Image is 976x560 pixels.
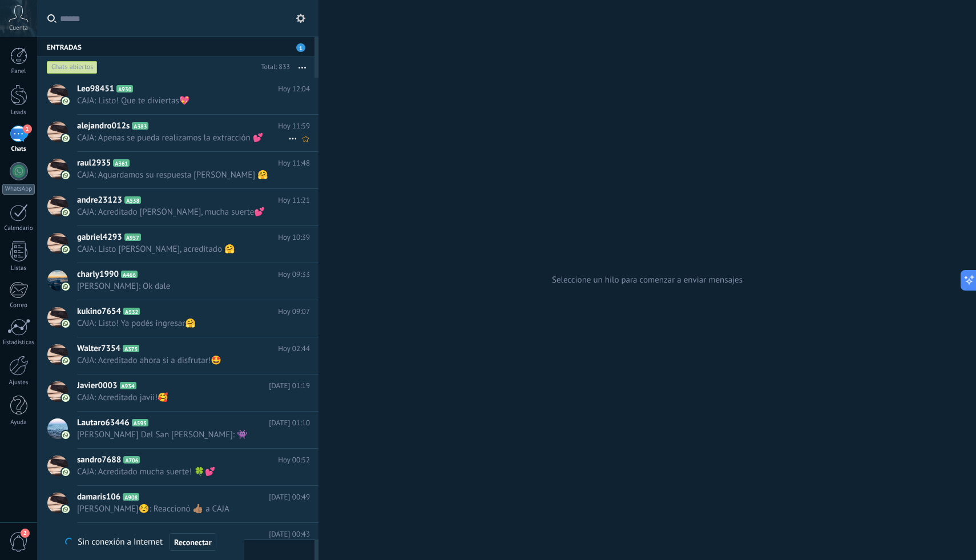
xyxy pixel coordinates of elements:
img: com.amocrm.amocrmwa.svg [62,171,70,179]
span: A538 [124,196,141,204]
span: A706 [123,456,140,464]
a: gabriel4293 A957 Hoy 10:39 CAJA: Listo [PERSON_NAME], acreditado 🤗 [37,226,318,263]
span: charly1990 [77,269,119,280]
span: damaris106 [77,491,120,503]
span: A383 [132,122,148,130]
a: sandro7688 A706 Hoy 00:52 CAJA: Acreditado mucha suerte! 🍀💕 [37,449,318,485]
div: Calendario [2,225,35,232]
img: com.amocrm.amocrmwa.svg [62,283,70,291]
img: com.amocrm.amocrmwa.svg [62,468,70,476]
div: Entradas [37,37,314,57]
span: alejandro012s [77,120,130,132]
span: Hoy 11:48 [278,158,310,169]
div: WhatsApp [2,184,35,195]
span: Cuenta [9,25,28,32]
img: com.amocrm.amocrmwa.svg [62,394,70,402]
a: Leo98451 A930 Hoy 12:04 CAJA: Listo! Que te diviertas💖 [37,78,318,114]
span: kukino7654 [77,306,121,317]
div: Estadísticas [2,339,35,347]
span: Hoy 11:21 [278,195,310,206]
span: A930 [116,85,133,92]
span: A934 [120,382,136,389]
span: CAJA: Acreditado [PERSON_NAME], mucha suerte💕 [77,207,288,217]
img: com.amocrm.amocrmwa.svg [62,245,70,253]
a: alejandro012s A383 Hoy 11:59 CAJA: Apenas se pueda realizamos la extracción 💕 [37,115,318,151]
span: CAJA: Listo! Que te diviertas💖 [77,95,288,106]
button: Más [290,57,314,78]
span: A595 [132,419,148,426]
span: [DATE] 01:10 [269,417,310,429]
span: Hoy 09:07 [278,306,310,317]
span: Hoy 10:39 [278,232,310,243]
img: com.amocrm.amocrmwa.svg [62,208,70,216]
div: Chats [2,146,35,153]
div: Total: 833 [256,62,290,73]
img: com.amocrm.amocrmwa.svg [62,320,70,328]
a: Magali4636 A367 [DATE] 00:43 [37,523,318,559]
span: gabriel4293 [77,232,122,243]
span: A957 [124,233,141,241]
a: charly1990 A466 Hoy 09:33 [PERSON_NAME]: Ok dale [37,263,318,300]
img: com.amocrm.amocrmwa.svg [62,357,70,365]
a: Javier0003 A934 [DATE] 01:19 CAJA: Acreditado javii!🥰 [37,374,318,411]
span: sandro7688 [77,454,121,466]
a: Walter7354 A375 Hoy 02:44 CAJA: Acreditado ahora si a disfrutar!🤩 [37,337,318,374]
img: com.amocrm.amocrmwa.svg [62,431,70,439]
span: [DATE] 00:43 [269,529,310,540]
span: [PERSON_NAME]: Ok dale [77,281,288,292]
span: Leo98451 [77,83,114,95]
span: Reconectar [174,538,212,546]
a: Lautaro63446 A595 [DATE] 01:10 [PERSON_NAME] Del San [PERSON_NAME]: 👾 [37,412,318,448]
span: CAJA: Listo! Ya podés ingresar🤗 [77,318,288,329]
a: damaris106 A908 [DATE] 00:49 [PERSON_NAME]☺️: Reaccionó 👍🏽 a CAJA [37,486,318,522]
div: Ayuda [2,419,35,426]
a: kukino7654 A532 Hoy 09:07 CAJA: Listo! Ya podés ingresar🤗 [37,300,318,337]
span: 1 [23,124,32,134]
img: com.amocrm.amocrmwa.svg [62,134,70,142]
span: [PERSON_NAME]☺️: Reaccionó 👍🏽 a CAJA [77,503,288,514]
span: 2 [21,529,30,538]
div: Listas [2,265,35,272]
div: Chats abiertos [47,61,98,74]
span: CAJA: Acreditado javii!🥰 [77,392,288,403]
span: CAJA: Acreditado mucha suerte! 🍀💕 [77,466,288,477]
button: Reconectar [170,533,216,551]
a: andre23123 A538 Hoy 11:21 CAJA: Acreditado [PERSON_NAME], mucha suerte💕 [37,189,318,225]
span: Lautaro63446 [77,417,130,429]
span: A532 [123,308,140,315]
a: raul2935 A361 Hoy 11:48 CAJA: Aguardamos su respuesta [PERSON_NAME] 🤗 [37,152,318,188]
span: [DATE] 00:49 [269,491,310,503]
span: A361 [113,159,130,167]
span: A908 [123,493,139,501]
div: Leads [2,109,35,116]
img: com.amocrm.amocrmwa.svg [62,505,70,513]
span: A466 [121,271,138,278]
div: Correo [2,302,35,309]
span: CAJA: Apenas se pueda realizamos la extracción 💕 [77,132,288,143]
img: com.amocrm.amocrmwa.svg [62,97,70,105]
span: Hoy 12:04 [278,83,310,95]
span: 1 [296,43,305,52]
div: Ajustes [2,379,35,386]
span: Hoy 00:52 [278,454,310,466]
span: Walter7354 [77,343,120,354]
div: Panel [2,68,35,75]
span: CAJA: Acreditado ahora si a disfrutar!🤩 [77,355,288,366]
span: A375 [123,345,139,352]
span: CAJA: Listo [PERSON_NAME], acreditado 🤗 [77,244,288,255]
span: Hoy 09:33 [278,269,310,280]
span: [PERSON_NAME] Del San [PERSON_NAME]: 👾 [77,429,288,440]
span: Hoy 11:59 [278,120,310,132]
span: CAJA: Aguardamos su respuesta [PERSON_NAME] 🤗 [77,170,288,180]
div: Sin conexión a Internet [65,533,216,551]
span: raul2935 [77,158,111,169]
span: Hoy 02:44 [278,343,310,354]
span: [DATE] 01:19 [269,380,310,392]
span: Javier0003 [77,380,118,392]
span: andre23123 [77,195,122,206]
